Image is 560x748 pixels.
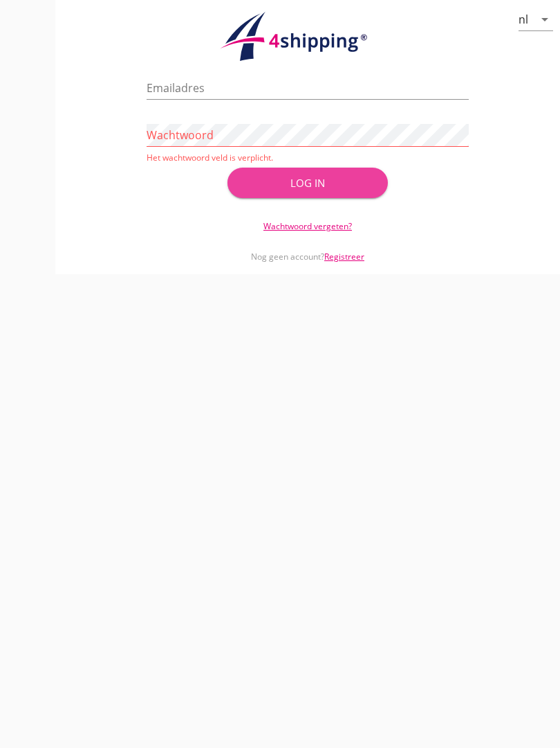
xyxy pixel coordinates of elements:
[519,13,528,26] div: nl
[218,11,398,62] img: logo.1f945f1d.svg
[324,251,364,262] a: Registreer
[227,168,389,198] button: Log in
[147,152,468,163] div: Het wachtwoord veld is verplicht.
[250,175,366,191] div: Log in
[147,77,468,99] input: Emailadres
[263,220,352,232] a: Wachtwoord vergeten?
[536,11,553,28] i: arrow_drop_down
[147,233,468,263] div: Nog geen account?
